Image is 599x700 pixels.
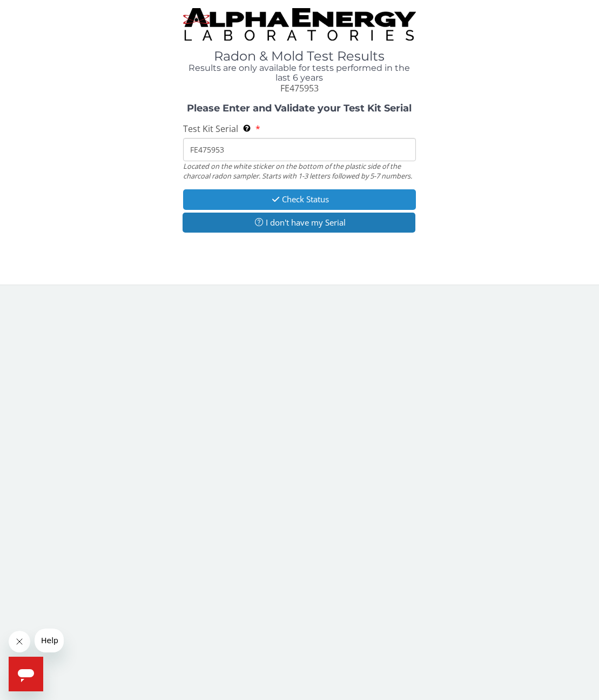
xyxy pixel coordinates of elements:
strong: Please Enter and Validate your Test Kit Serial [187,102,412,114]
iframe: Close message [9,631,30,652]
div: Located on the white sticker on the bottom of the plastic side of the charcoal radon sampler. Sta... [183,161,416,181]
iframe: Message from company [35,629,64,652]
span: FE475953 [280,82,319,94]
h4: Results are only available for tests performed in the last 6 years [183,63,416,82]
button: I don't have my Serial [183,213,416,233]
iframe: Button to launch messaging window [9,657,43,691]
span: Test Kit Serial [183,123,238,135]
img: TightCrop.jpg [183,8,416,41]
h1: Radon & Mold Test Results [183,49,416,63]
button: Check Status [183,189,416,209]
